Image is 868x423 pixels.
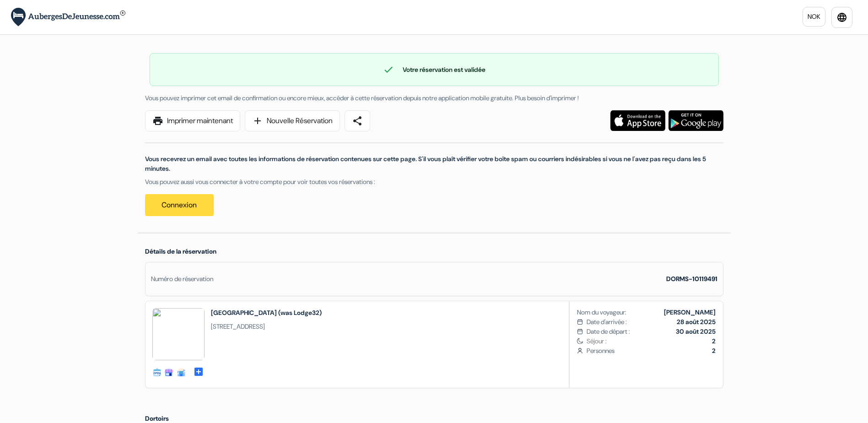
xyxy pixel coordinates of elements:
[152,115,163,126] span: print
[712,337,716,345] b: 2
[150,64,718,75] div: Votre réservation est validée
[245,110,340,131] a: addNouvelle Réservation
[577,308,626,317] span: Nom du voyageur:
[252,115,263,126] span: add
[610,110,665,131] img: Téléchargez l'application gratuite
[145,414,169,423] span: Dortoirs
[712,347,716,355] b: 2
[664,308,716,316] b: [PERSON_NAME]
[145,177,723,187] p: Vous pouvez aussi vous connecter à votre compte pour voir toutes vos réservations :
[666,275,717,283] strong: DORMS-10119491
[803,7,825,27] a: NOK
[587,346,715,356] span: Personnes
[587,336,715,346] span: Séjour :
[831,7,852,28] a: language
[383,64,394,75] span: check
[677,318,716,326] b: 28 août 2025
[211,308,322,317] h2: [GEOGRAPHIC_DATA] (was Lodge32)
[587,327,630,336] span: Date de départ :
[152,308,205,360] img: UDYAPgE3DzoCNAJi
[352,115,363,126] span: share
[145,247,216,255] span: Détails de la réservation
[145,194,214,216] a: Connexion
[145,154,723,174] p: Vous recevrez un email avec toutes les informations de réservation contenues sur cette page. S'il...
[669,110,723,131] img: Téléchargez l'application gratuite
[145,94,579,102] span: Vous pouvez imprimer cet email de confirmation ou encore mieux, accéder à cette réservation depui...
[676,327,716,336] b: 30 août 2025
[145,110,240,131] a: printImprimer maintenant
[193,366,204,375] a: add_box
[836,12,847,23] i: language
[345,110,370,131] a: share
[587,317,627,327] span: Date d'arrivée :
[151,274,213,284] div: Numéro de réservation
[211,322,322,331] span: [STREET_ADDRESS]
[11,8,125,27] img: AubergesDeJeunesse.com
